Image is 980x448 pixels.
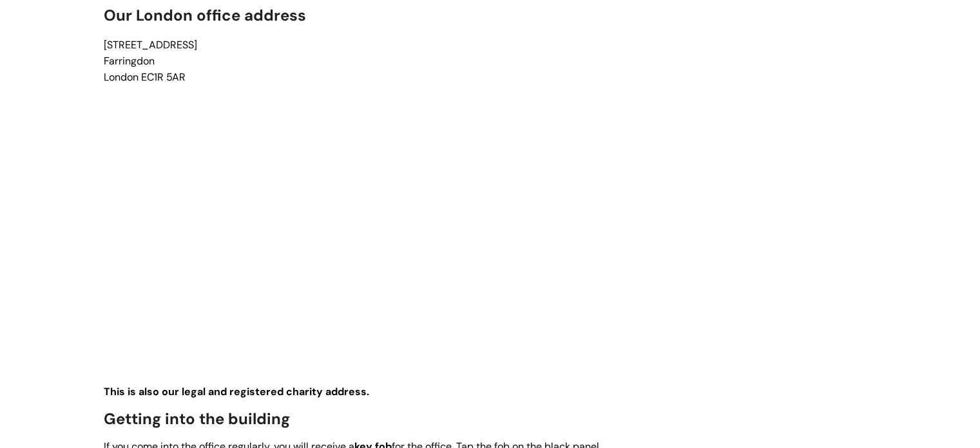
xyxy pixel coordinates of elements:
[104,93,490,384] iframe: Google map of EC1R 5AR
[104,5,306,25] span: Our London office address
[104,385,369,398] strong: This is also our legal and registered charity address.
[104,38,197,84] span: [STREET_ADDRESS] Farringdon London EC1R 5AR
[104,409,290,429] span: Getting into the building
